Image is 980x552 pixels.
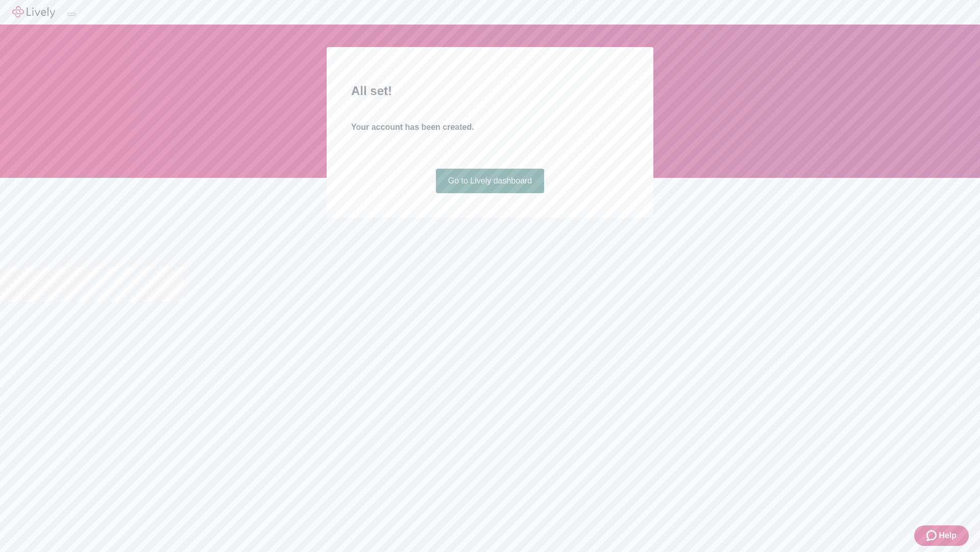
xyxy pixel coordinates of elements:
[939,530,957,542] span: Help
[351,82,629,100] h2: All set!
[926,530,939,542] svg: Zendesk support icon
[12,6,55,18] img: Lively
[351,121,629,133] h4: Your account has been created.
[67,13,76,16] button: Log out
[914,525,969,546] button: Zendesk support iconHelp
[436,169,545,193] a: Go to Lively dashboard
